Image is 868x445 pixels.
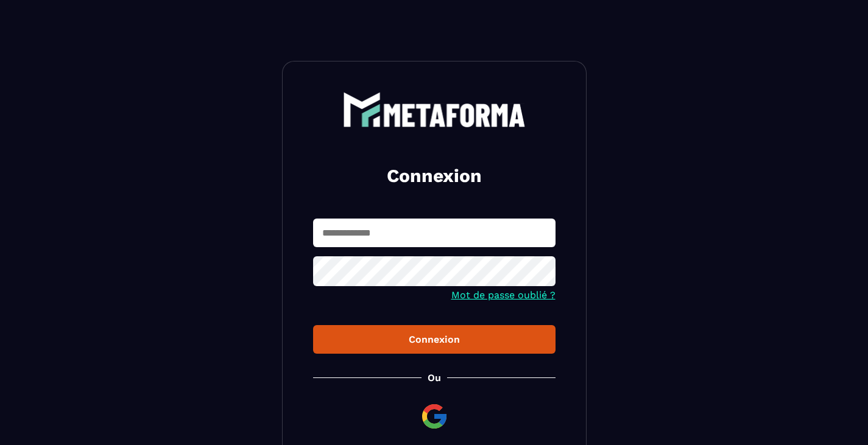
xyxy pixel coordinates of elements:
[328,164,541,188] h2: Connexion
[323,334,546,345] div: Connexion
[313,325,556,354] button: Connexion
[451,289,556,301] a: Mot de passe oublié ?
[420,402,449,431] img: google
[313,92,556,127] a: logo
[343,92,526,127] img: logo
[428,372,441,384] p: Ou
